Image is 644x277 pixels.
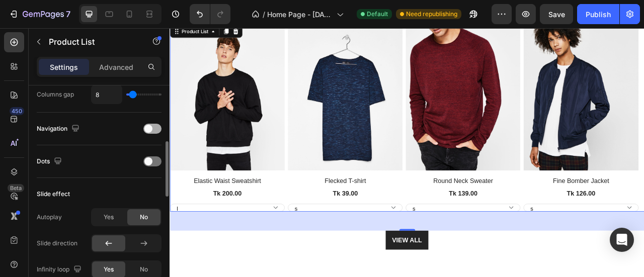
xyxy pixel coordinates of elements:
div: Tk 39.00 [150,203,296,217]
h2: Round Neck Sweater [300,187,446,201]
div: Slide effect [37,190,70,199]
button: Save [540,4,573,24]
input: Auto [92,85,122,104]
div: Infinity loop [37,263,84,276]
div: Undo/Redo [190,4,230,24]
span: Need republishing [406,10,457,19]
span: Save [548,10,565,19]
button: 7 [4,4,75,24]
span: Home Page - [DATE] 08:03:30 [267,9,333,20]
span: No [140,265,148,274]
h2: Fine Bomber Jacket [450,187,596,201]
div: Navigation [37,122,82,136]
iframe: To enrich screen reader interactions, please activate Accessibility in Grammarly extension settings [170,28,644,277]
button: Publish [577,4,619,24]
div: Autoplay [37,213,62,222]
div: Slide direction [37,239,77,248]
div: Publish [586,9,611,20]
span: Default [367,10,388,19]
p: 7 [66,8,70,20]
div: Tk 126.00 [450,203,596,217]
span: No [140,213,148,222]
div: Dots [37,155,64,168]
div: Columns gap [37,90,74,99]
h2: Flecked T-shirt [150,187,296,201]
p: Advanced [99,62,133,72]
div: 450 [10,107,24,115]
div: Tk 139.00 [300,203,446,217]
span: / [263,9,265,20]
p: Settings [50,62,78,72]
div: VIEW ALL [283,263,321,275]
span: Yes [104,213,114,222]
span: Yes [104,265,114,274]
div: Beta [8,184,24,192]
p: Product List [49,36,134,48]
div: Open Intercom Messenger [610,228,634,252]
